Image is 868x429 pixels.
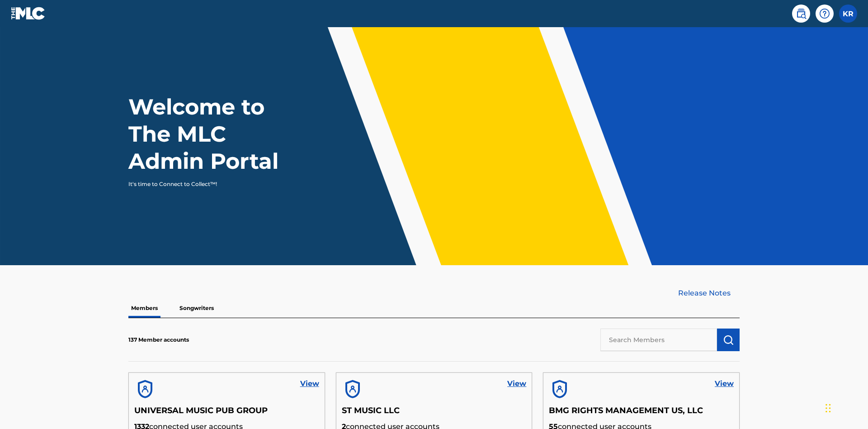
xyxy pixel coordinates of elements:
img: MLC Logo [11,7,46,20]
h5: BMG RIGHTS MANAGEMENT US, LLC [549,405,734,421]
a: Public Search [792,5,810,23]
div: Drag [826,395,831,422]
p: Members [128,299,160,318]
img: help [819,8,830,19]
div: Help [816,5,834,23]
h1: Welcome to The MLC Admin Portal [128,93,297,175]
input: Search Members [600,329,717,351]
h5: UNIVERSAL MUSIC PUB GROUP [134,405,319,421]
img: account [342,378,363,400]
a: View [715,378,734,389]
p: Songwriters [177,299,217,318]
img: search [796,8,807,19]
h5: ST MUSIC LLC [342,405,527,421]
p: 137 Member accounts [128,336,189,344]
p: It's time to Connect to Collect™! [128,180,285,188]
div: User Menu [839,5,857,23]
img: Search Works [723,334,734,345]
a: View [507,378,526,389]
iframe: Chat Widget [823,386,868,429]
a: Release Notes [678,288,740,299]
img: account [549,378,571,400]
img: account [134,378,156,400]
a: View [300,378,319,389]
